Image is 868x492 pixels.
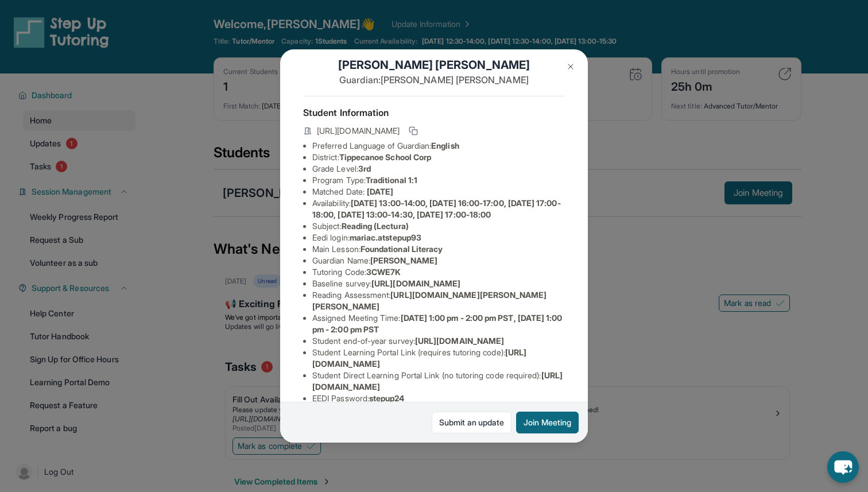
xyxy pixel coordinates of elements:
[312,152,565,163] li: District:
[415,336,504,346] span: [URL][DOMAIN_NAME]
[312,220,565,232] li: Subject :
[366,267,401,277] span: 3CWE7K
[366,175,417,185] span: Traditional 1:1
[312,232,565,243] li: Eedi login :
[361,244,443,254] span: Foundational Literacy
[312,370,565,393] li: Student Direct Learning Portal Link (no tutoring code required) :
[312,243,565,255] li: Main Lesson :
[312,255,565,266] li: Guardian Name :
[431,141,459,150] span: English
[317,125,400,137] span: [URL][DOMAIN_NAME]
[312,290,547,311] span: [URL][DOMAIN_NAME][PERSON_NAME][PERSON_NAME]
[312,140,565,152] li: Preferred Language of Guardian:
[312,198,561,219] span: [DATE] 13:00-14:00, [DATE] 16:00-17:00, [DATE] 17:00-18:00, [DATE] 13:00-14:30, [DATE] 17:00-18:00
[369,393,405,403] span: stepup24
[312,266,565,278] li: Tutoring Code :
[339,152,432,162] span: Tippecanoe School Corp
[312,347,565,370] li: Student Learning Portal Link (requires tutoring code) :
[312,312,565,335] li: Assigned Meeting Time :
[312,197,565,220] li: Availability:
[312,278,565,289] li: Baseline survey :
[312,393,565,404] li: EEDI Password :
[516,412,579,433] button: Join Meeting
[312,186,565,197] li: Matched Date:
[406,124,420,138] button: Copy link
[312,313,562,334] span: [DATE] 1:00 pm - 2:00 pm PST, [DATE] 1:00 pm - 2:00 pm PST
[367,187,393,196] span: [DATE]
[303,106,565,119] h4: Student Information
[312,335,565,347] li: Student end-of-year survey :
[312,163,565,175] li: Grade Level:
[827,451,859,483] button: chat-button
[303,73,565,87] p: Guardian: [PERSON_NAME] [PERSON_NAME]
[303,57,565,73] h1: [PERSON_NAME] [PERSON_NAME]
[566,62,575,71] img: Close Icon
[342,221,409,231] span: Reading (Lectura)
[312,289,565,312] li: Reading Assessment :
[350,233,421,242] span: mariac.atstepup93
[370,255,437,265] span: [PERSON_NAME]
[432,412,511,433] a: Submit an update
[371,278,460,288] span: [URL][DOMAIN_NAME]
[312,175,565,186] li: Program Type:
[358,164,371,173] span: 3rd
